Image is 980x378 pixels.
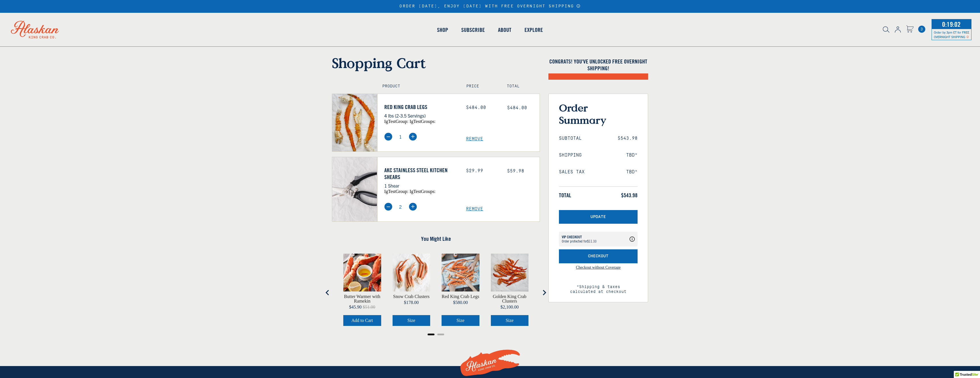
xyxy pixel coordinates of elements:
span: Shipping [559,153,582,158]
span: $484.00 [507,105,527,110]
span: $45.90 [349,305,362,309]
span: $543.98 [621,192,638,199]
span: Update [591,215,606,219]
img: AKC Stainless Steel Kitchen Shears - 1 Shear [332,157,377,221]
span: 0:19:02 [941,19,962,30]
img: Red King Crab Legs [442,254,479,291]
span: *Shipping & taxes calculated at checkout [559,280,638,294]
h1: Shopping Cart [332,55,540,71]
div: product [436,248,485,332]
button: Go to page 2 [437,334,444,335]
a: View Butter Warmer with Ramekin [343,294,381,303]
button: Select Red King Crab Legs size [442,315,479,326]
a: Cart [918,26,925,33]
span: $178.00 [404,300,419,305]
img: search [883,26,889,33]
span: 3 [918,26,925,33]
span: igTestGroup: [384,189,409,194]
span: Order by 3pm ET for FREE OVERNIGHT SHIPPING [934,30,969,39]
div: route shipping protection selector element [559,229,638,249]
button: Next slide [538,287,550,298]
div: $484.00 [466,105,499,110]
img: minus [384,203,392,211]
img: plus [409,203,417,211]
a: Subscribe [455,14,491,46]
button: Go to page 1 [428,334,434,335]
span: $2,100.00 [501,305,519,309]
span: Total [559,192,571,199]
span: Sales Tax [559,169,585,175]
div: Coverage Options [559,232,638,246]
a: Shop [430,14,455,46]
span: $51.00 [363,305,375,309]
div: product [387,248,436,332]
p: 4 lbs (2-3.5 Servings) [384,112,458,119]
a: Cart [906,25,914,34]
img: Golden king crab cluster on parchment paper [491,254,529,291]
img: View Butter Warmer with Ramekin [343,254,381,291]
img: Alaskan King Crab Co. logo [3,13,67,46]
div: product [485,248,534,332]
h4: Congrats! You've unlocked FREE OVERNIGHT SHIPPING! [548,58,648,72]
img: Red King Crab Legs - 4 lbs (2-3.5 Servings) [332,94,377,151]
a: View Red King Crab Legs [442,294,479,299]
a: Announcement Bar Modal [576,4,581,8]
span: Shipping Notice Icon [966,35,969,39]
img: minus [384,133,392,141]
h4: Price [466,84,494,89]
button: Checkout [559,249,638,263]
a: About [491,14,518,46]
span: igTestGroups: [410,119,436,124]
span: Add to Cart [351,318,373,323]
ul: Select a slide to show [332,332,540,336]
button: Select Snow Crab Clusters size [393,315,430,326]
span: Checkout [588,254,609,259]
span: $543.98 [618,136,638,141]
span: igTestGroups: [410,189,436,194]
a: Remove [466,136,540,142]
h4: You Might Like [332,235,540,242]
a: View Golden King Crab Clusters [491,294,529,303]
a: Red King Crab Legs [384,104,458,110]
a: Remove [466,206,540,212]
span: Size [506,318,514,323]
div: ORDER [DATE], ENJOY [DATE] WITH FREE OVERNIGHT SHIPPING [399,4,580,9]
p: 1 Shear [384,182,458,189]
span: Size [456,318,464,323]
div: $29.99 [466,168,499,174]
span: Size [407,318,415,323]
img: plus [409,133,417,141]
h4: Total [507,84,535,89]
img: account [895,26,901,33]
div: Order protected for $11.33 [562,235,597,243]
button: Go to last slide [322,287,333,298]
span: $580.00 [453,300,468,305]
a: Continue to checkout without Shipping Protection [576,266,620,280]
span: igTestGroup: [384,119,409,124]
button: Update [559,210,638,224]
a: View Snow Crab Clusters [393,294,430,299]
button: Select Golden King Crab Clusters size [491,315,529,326]
span: $59.98 [507,169,524,174]
img: Snow Crab Clusters [393,254,430,291]
div: product [338,248,387,332]
a: AKC Stainless Steel Kitchen Shears [384,167,458,180]
h4: Product [382,84,454,89]
a: Explore [518,14,550,46]
span: Subtotal [559,136,582,141]
button: Add the product, Butter Warmer with Ramekin to Cart [343,315,381,326]
h3: Order Summary [559,102,638,126]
